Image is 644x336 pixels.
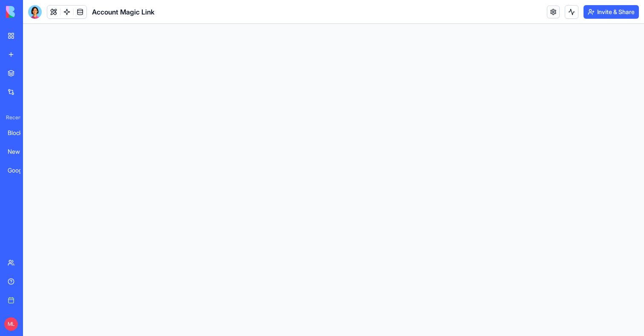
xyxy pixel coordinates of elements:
[8,166,32,175] div: Google Meet Connector
[4,317,18,331] span: ML
[8,129,32,137] div: Blocks Knowledge Base
[3,124,37,141] a: Blocks Knowledge Base
[3,114,20,121] span: Recent
[584,5,639,19] button: Invite & Share
[3,143,37,160] a: New App
[6,6,59,18] img: logo
[92,7,155,17] h1: Account Magic Link
[3,162,37,179] a: Google Meet Connector
[8,147,32,156] div: New App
